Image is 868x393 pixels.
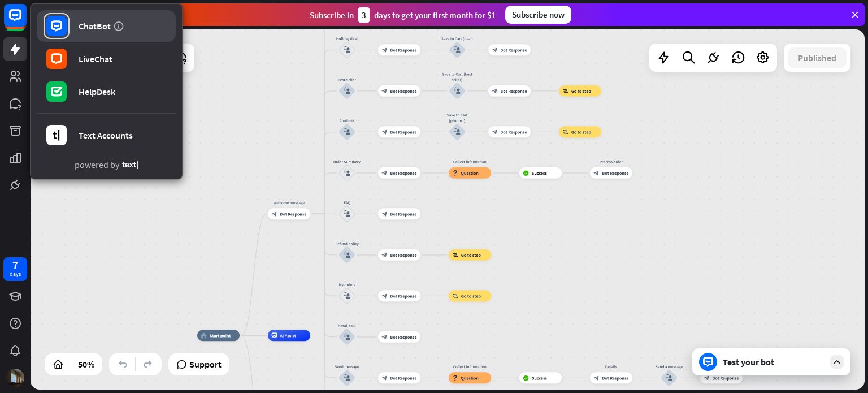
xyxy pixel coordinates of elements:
i: block_question [453,170,458,176]
i: block_bot_response [492,129,498,135]
i: block_user_input [344,170,350,176]
i: block_bot_response [382,252,388,258]
i: block_user_input [344,128,350,135]
div: Collect information [445,364,496,369]
span: Bot Response [602,170,629,176]
span: Support [189,355,222,373]
i: block_bot_response [382,375,388,381]
div: Test your bot [723,356,824,368]
div: 50% [75,355,98,373]
i: block_bot_response [382,334,388,340]
i: block_bot_response [704,375,710,381]
i: home_2 [201,332,207,338]
span: Bot Response [390,375,417,381]
span: Bot Response [280,211,307,217]
div: Holiday deal [330,36,364,41]
div: Best Seller [330,77,364,83]
div: Welcome message [264,200,315,205]
div: 3 [358,7,370,23]
span: Bot Response [390,88,417,94]
span: Bot Response [602,375,629,381]
div: 7 [12,260,18,270]
span: Success [532,375,547,381]
i: block_bot_response [594,375,600,381]
a: 7 days [3,257,27,281]
i: block_bot_response [382,293,388,299]
button: Open LiveChat chat widget [9,5,43,38]
i: block_bot_response [382,211,388,217]
div: FAQ [330,200,364,205]
i: block_bot_response [272,211,277,217]
i: block_success [523,170,530,176]
div: Refund policy [330,241,364,247]
span: Go to step [571,88,591,94]
i: block_user_input [344,292,350,299]
i: block_bot_response [382,47,388,53]
span: Go to step [571,129,591,135]
i: block_user_input [344,88,350,94]
i: block_goto [453,293,459,299]
span: Bot Response [390,47,417,53]
i: block_goto [563,129,569,135]
span: Bot Response [390,211,417,217]
span: Bot Response [501,47,527,53]
div: Process order [586,159,637,165]
span: Bot Response [390,293,417,299]
i: block_user_input [454,88,461,94]
div: Save to Cart (deal) [440,36,474,41]
i: block_bot_response [382,129,388,135]
i: block_bot_response [492,47,498,53]
span: Bot Response [390,252,417,258]
div: Collect information [445,159,496,165]
i: block_goto [453,252,459,258]
i: block_user_input [344,46,350,53]
span: Question [461,170,479,176]
div: My orders [330,282,364,287]
div: Details [586,364,637,369]
div: Subscribe now [505,6,571,24]
i: block_user_input [666,374,672,381]
div: Save to Cart (product) [440,112,474,123]
button: Published [788,47,847,68]
span: Start point [210,332,231,338]
i: block_user_input [344,252,350,258]
span: Bot Response [390,129,417,135]
i: block_user_input [454,128,461,135]
span: Bot Response [501,88,527,94]
i: block_success [523,375,530,381]
i: block_user_input [454,46,461,53]
i: block_goto [563,88,569,94]
div: Small talk [330,323,364,329]
i: block_user_input [344,374,350,381]
span: Bot Response [390,170,417,176]
i: block_bot_response [594,170,600,176]
i: block_bot_response [382,88,388,94]
div: Subscribe in days to get your first month for $1 [310,7,496,23]
i: block_bot_response [492,88,498,94]
i: block_user_input [344,334,350,340]
div: days [10,270,21,278]
span: Bot Response [713,375,739,381]
i: block_bot_response [382,170,388,176]
div: Order Summary [330,159,364,165]
span: Go to step [461,293,481,299]
div: Save to Cart (best seller) [440,71,474,83]
div: Send message [330,364,364,369]
div: Send a message [652,364,686,369]
span: Bot Response [390,334,417,340]
span: Bot Response [501,129,527,135]
div: Products [330,118,364,123]
i: block_user_input [344,210,350,217]
span: Question [461,375,479,381]
i: block_question [453,375,458,381]
span: Go to step [461,252,481,258]
span: Success [532,170,547,176]
span: AI Assist [280,332,297,338]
